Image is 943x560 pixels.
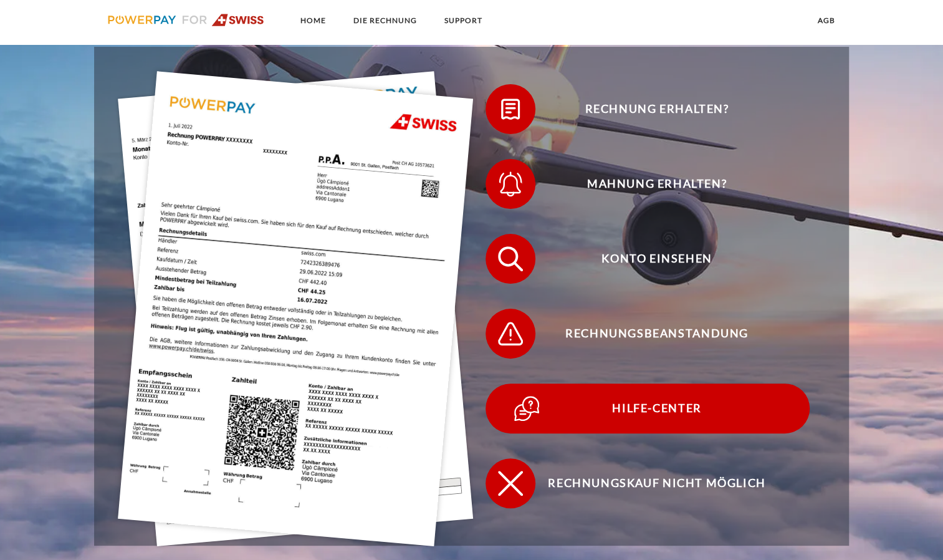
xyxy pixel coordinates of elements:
img: qb_close.svg [495,468,526,499]
a: agb [807,9,846,32]
a: DIE RECHNUNG [343,9,428,32]
img: qb_bill.svg [495,94,526,125]
button: Rechnungsbeanstandung [486,309,810,359]
button: Rechnung erhalten? [486,84,810,134]
img: logo-swiss.svg [108,14,264,26]
img: qb_bell.svg [495,168,526,200]
span: Konto einsehen [504,234,810,284]
span: Mahnung erhalten? [504,159,810,209]
button: Mahnung erhalten? [486,159,810,209]
img: qb_warning.svg [495,318,526,349]
a: Home [290,9,337,32]
span: Hilfe-Center [504,384,810,433]
a: SUPPORT [434,9,493,32]
img: single_invoice_swiss_de.jpg [118,72,473,547]
button: Konto einsehen [486,234,810,284]
span: Rechnung erhalten? [504,84,810,134]
span: Rechnungsbeanstandung [504,309,810,359]
span: Rechnungskauf nicht möglich [504,458,810,508]
img: qb_help.svg [511,393,542,424]
img: qb_search.svg [495,243,526,274]
button: Rechnungskauf nicht möglich [486,458,810,508]
button: Hilfe-Center [486,384,810,433]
